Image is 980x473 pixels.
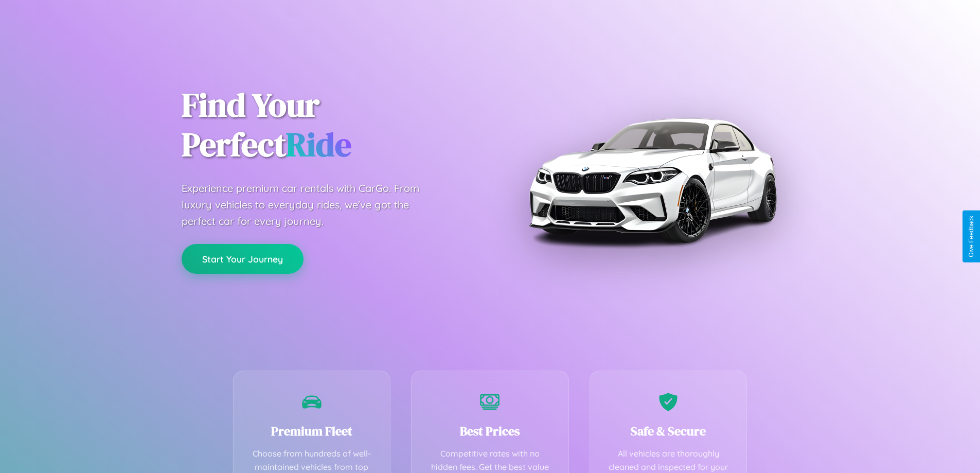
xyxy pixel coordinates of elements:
p: Experience premium car rentals with CarGo. From luxury vehicles to everyday rides, we've got the ... [182,180,439,230]
h3: Premium Fleet [249,423,375,440]
h1: Find Your Perfect [182,85,475,165]
div: Give Feedback [968,216,975,257]
button: Start Your Journey [182,244,304,274]
h3: Best Prices [427,423,553,440]
img: Premium BMW car rental vehicle [524,51,781,309]
h3: Safe & Secure [605,423,732,440]
span: Ride [286,122,351,167]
